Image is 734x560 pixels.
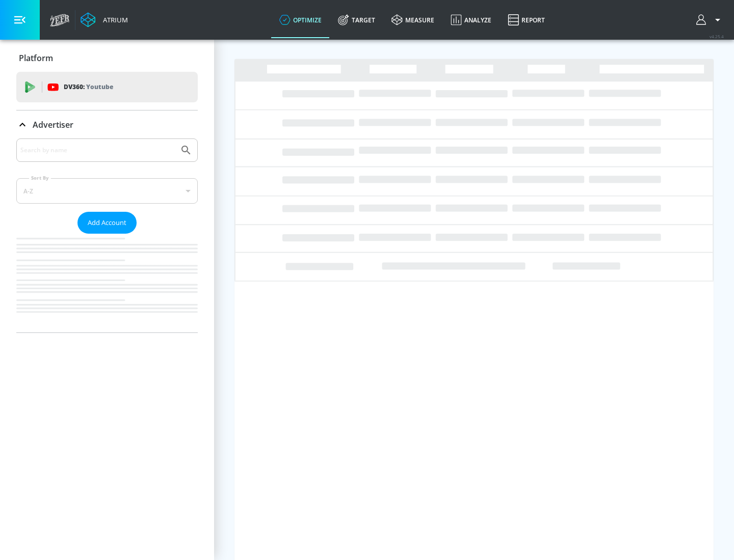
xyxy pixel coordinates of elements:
div: DV360: Youtube [16,72,198,102]
p: Youtube [86,81,113,92]
span: v 4.25.4 [710,34,724,39]
button: Add Account [77,212,137,234]
div: A-Z [16,178,198,204]
a: Atrium [81,12,128,27]
p: Platform [19,52,53,64]
a: measure [383,2,442,38]
a: optimize [271,2,330,38]
div: Atrium [99,15,128,24]
p: Advertiser [33,119,73,130]
input: Search by name [20,144,175,157]
a: Target [330,2,383,38]
a: Report [500,2,553,38]
p: DV360: [64,81,113,93]
nav: list of Advertiser [16,234,198,332]
span: Add Account [88,217,126,229]
a: Analyze [442,2,500,38]
div: Advertiser [16,138,198,332]
div: Advertiser [16,110,198,139]
div: Platform [16,44,198,72]
label: Sort By [29,175,51,181]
